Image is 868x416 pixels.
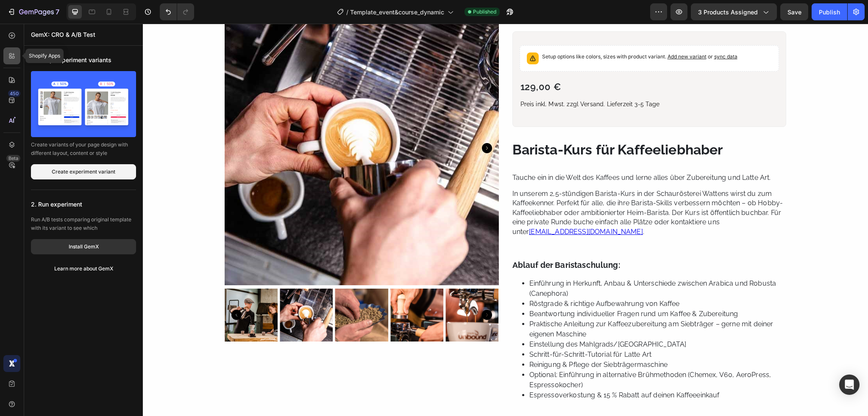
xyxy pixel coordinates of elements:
[387,326,644,336] li: Schritt-für-Schritt-Tutorial für Latte Art
[339,119,349,129] button: Carousel Next Arrow
[387,285,644,295] li: Beantwortung individueller Fragen rund um Kaffee & Zubereitung
[787,8,801,16] span: Save
[819,8,840,17] div: Publish
[564,30,595,36] span: or
[370,117,644,136] h1: Barista-Kurs für Kaffeeliebhaber
[387,346,644,366] li: Optional: Einführung in alternative Brühmethoden (Chemex, V60, AeroPress, Espressokocher)
[377,56,637,70] div: 129,00 €
[31,215,136,232] p: Run A/B tests comparing original template with its variant to see which
[54,265,113,273] div: Learn more about GemX
[31,71,136,137] img: thumb-overview-838c1426.png
[370,236,644,247] h3: Ablauf der Baristaschulung:
[31,164,136,179] button: Create experiment variant
[370,165,644,213] p: In unserem 2,5-stündigen Barista-Kurs in der Schaurösterei Wattens wirst du zum Kaffeekenner. Per...
[31,239,136,254] button: Install GemX
[6,155,20,162] div: Beta
[387,295,644,316] li: Praktische Anleitung zur Kaffeezubereitung am Siebträger – gerne mit deiner eigenen Maschine
[780,3,808,20] button: Save
[525,30,564,36] span: Add new variant
[387,336,644,346] li: Reinigung & Pflege der Siebträgermaschine
[143,24,868,416] iframe: Design area
[370,149,644,159] p: Tauche ein in die Welt des Kaffees und lerne alles über Zubereitung und Latte Art.
[399,29,595,37] p: Setup options like colors, sizes with product variant.
[377,75,637,86] div: Preis inkl. Mwst. zzgl Versand. Lieferzeit 3-5 Tage
[839,375,860,395] div: Open Intercom Messenger
[387,316,644,326] li: Einstellung des Mahlgrads/[GEOGRAPHIC_DATA]
[31,197,136,212] p: 2. Run experiment
[8,90,20,97] div: 450
[31,141,136,157] p: Create variants of your page design with different layout, content or style
[160,3,194,20] div: Undo/Redo
[473,8,496,16] span: Published
[386,204,500,212] a: [EMAIL_ADDRESS][DOMAIN_NAME]
[387,255,644,275] li: Einführung in Herkunft, Anbau & Unterschiede zwischen Arabica und Robusta (Canephora)
[31,52,136,68] p: 1. Setup experiment variants
[812,3,847,20] button: Publish
[52,168,115,176] div: Create experiment variant
[339,286,349,296] button: Carousel Next Arrow
[350,8,444,17] span: Template_event&course_dynamic
[31,30,95,40] p: GemX: CRO & A/B Test
[89,286,99,296] button: Carousel Back Arrow
[571,30,595,36] span: sync data
[69,243,99,251] div: Install GemX
[56,7,59,17] p: 7
[698,8,758,17] span: 3 products assigned
[346,8,348,17] span: /
[387,275,644,285] li: Röstgrade & richtige Aufbewahrung von Kaffee
[3,3,63,20] button: 7
[387,366,644,377] li: Espressoverkostung & 15 % Rabatt auf deinen Kaffeeeinkauf
[691,3,777,20] button: 3 products assigned
[31,261,136,276] button: Learn more about GemX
